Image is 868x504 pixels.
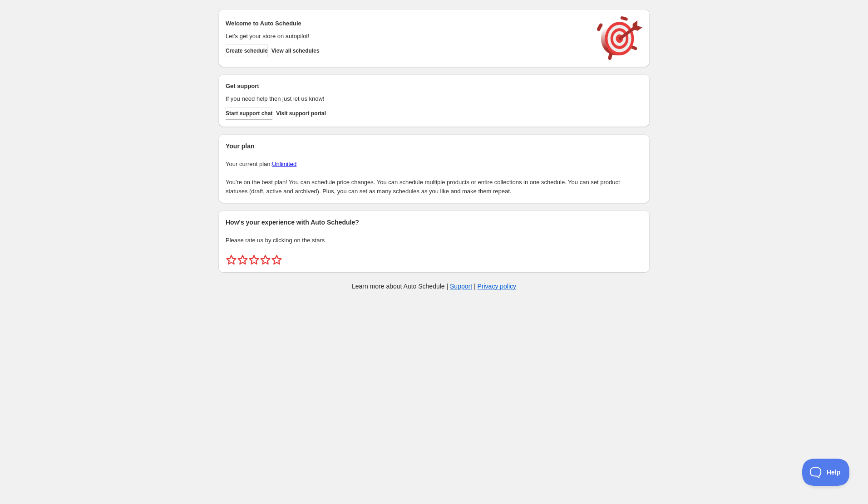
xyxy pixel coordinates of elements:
[226,236,642,245] p: Please rate us by clicking on the stars
[271,47,320,54] span: View all schedules
[226,44,268,57] button: Create schedule
[276,107,326,120] a: Visit support portal
[226,142,642,151] h2: Your plan
[271,44,320,57] button: View all schedules
[276,110,326,117] span: Visit support portal
[226,82,588,91] h2: Get support
[226,94,588,103] p: If you need help then just let us know!
[802,459,850,486] iframe: Toggle Customer Support
[226,32,588,41] p: Let's get your store on autopilot!
[272,161,296,167] a: Unlimited
[226,178,642,196] p: You're on the best plan! You can schedule price changes. You can schedule multiple products or en...
[450,283,472,290] a: Support
[478,283,517,290] a: Privacy policy
[226,19,588,28] h2: Welcome to Auto Schedule
[226,110,272,117] span: Start support chat
[226,218,642,227] h2: How's your experience with Auto Schedule?
[226,160,642,169] p: Your current plan:
[352,282,516,291] p: Learn more about Auto Schedule | |
[226,107,272,120] a: Start support chat
[226,47,268,54] span: Create schedule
